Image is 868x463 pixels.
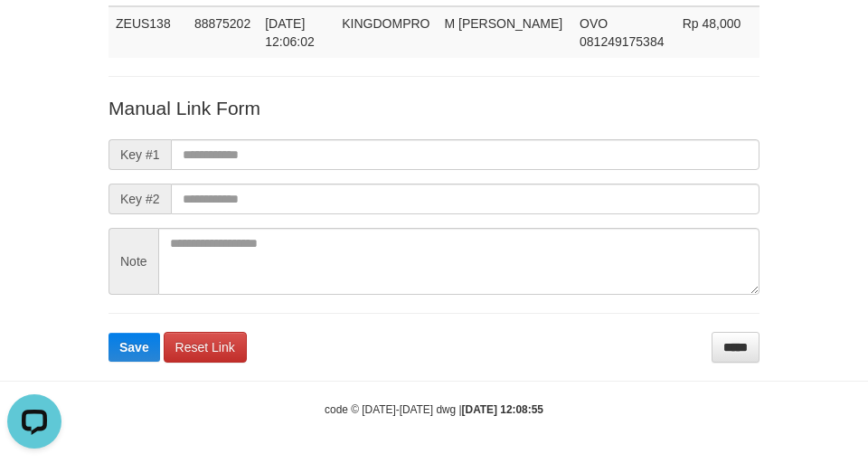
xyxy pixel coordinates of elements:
span: Rp 48,000 [683,16,741,31]
td: ZEUS138 [108,6,187,58]
span: OVO [580,16,608,31]
a: Reset Link [164,332,247,363]
span: Note [108,228,158,295]
span: KINGDOMPRO [342,16,429,31]
strong: [DATE] 12:08:55 [462,403,543,416]
span: Copy 081249175384 to clipboard [580,34,664,49]
span: Key #2 [108,184,171,214]
span: Save [119,340,149,354]
small: code © [DATE]-[DATE] dwg | [325,403,543,416]
span: Reset Link [175,340,235,354]
td: 88875202 [187,6,258,58]
button: Open LiveChat chat widget [7,7,61,61]
button: Save [108,333,160,362]
span: M [PERSON_NAME] [445,16,563,31]
p: Manual Link Form [108,95,759,121]
span: Key #1 [108,139,171,170]
span: [DATE] 12:06:02 [265,16,315,49]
